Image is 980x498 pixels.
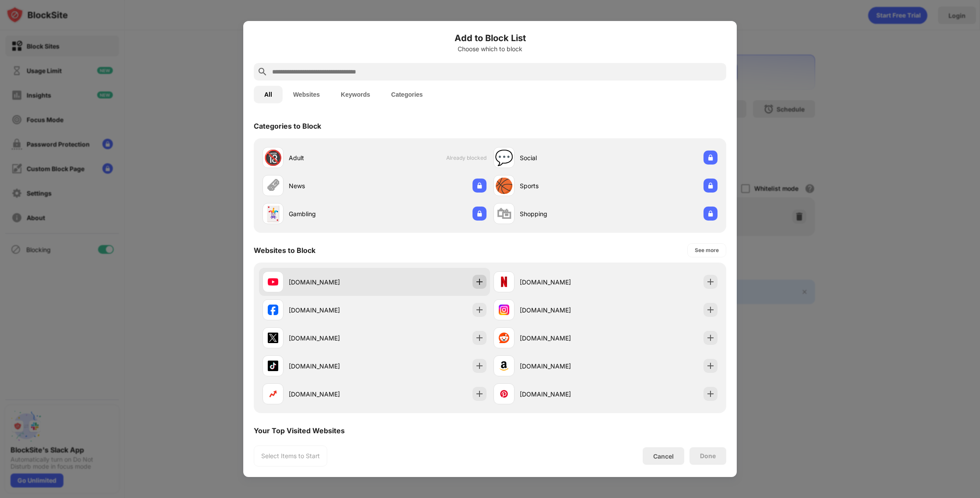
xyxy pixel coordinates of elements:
div: [DOMAIN_NAME] [289,361,374,371]
img: favicons [499,305,509,315]
img: favicons [268,305,278,315]
div: 🏀 [495,177,513,195]
img: favicons [268,277,278,287]
img: favicons [268,333,278,343]
img: favicons [499,389,509,399]
button: Websites [283,86,330,103]
div: [DOMAIN_NAME] [520,361,605,371]
img: favicons [499,277,509,287]
div: [DOMAIN_NAME] [520,277,605,287]
div: News [289,181,374,190]
button: Keywords [330,86,381,103]
div: 🃏 [264,205,282,223]
div: Social [520,153,605,162]
div: Categories to Block [254,122,321,130]
div: [DOMAIN_NAME] [289,305,374,315]
div: Select Items to Start [261,452,320,460]
div: [DOMAIN_NAME] [520,305,605,315]
img: favicons [268,389,278,399]
div: [DOMAIN_NAME] [289,277,374,287]
h6: Add to Block List [254,32,726,45]
img: favicons [499,333,509,343]
button: Categories [381,86,433,103]
div: 🔞 [264,149,282,167]
div: Websites to Block [254,246,315,255]
button: All [254,86,283,103]
div: [DOMAIN_NAME] [289,333,374,343]
div: [DOMAIN_NAME] [520,389,605,399]
div: Cancel [653,452,674,460]
div: [DOMAIN_NAME] [289,389,374,399]
div: Adult [289,153,374,162]
div: Shopping [520,209,605,218]
img: favicons [268,361,278,371]
img: search.svg [257,67,268,77]
div: 💬 [495,149,513,167]
div: Choose which to block [254,46,726,53]
div: 🗞 [266,177,280,195]
div: Your Top Visited Websites [254,426,345,435]
div: Gambling [289,209,374,218]
img: favicons [499,361,509,371]
div: Sports [520,181,605,190]
span: Already blocked [446,154,486,161]
div: 🛍 [497,205,511,223]
div: Done [700,452,716,459]
div: [DOMAIN_NAME] [520,333,605,343]
div: See more [695,246,719,255]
